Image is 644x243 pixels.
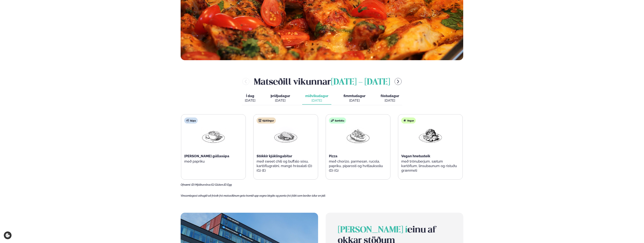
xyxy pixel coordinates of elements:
[186,119,189,122] img: soup.svg
[401,118,416,124] div: Vegan
[271,98,290,103] div: [DATE]
[329,154,337,158] span: Pizza
[329,159,387,173] p: með chorizo, parmesan, rucola, papriku, piparosti og hvítlauksolíu (D) (G)
[184,159,243,164] p: með papriku
[184,154,229,158] span: [PERSON_NAME] gúllasúpa
[343,98,365,103] div: [DATE]
[305,94,328,98] span: miðvikudagur
[181,194,326,197] span: Vinsamlegast athugið að frávik frá matseðlinum geta komið upp vegna birgða og panta frá fólki sem...
[257,118,276,124] div: Kjúklingur
[191,183,211,186] span: (D) Mjólkurvörur,
[381,94,399,98] span: föstudagur
[201,127,226,144] img: Soup.png
[257,154,292,158] span: Stökkir kjúklingabitar
[184,118,198,124] div: Súpa
[242,78,249,85] button: menu-btn-left
[224,183,232,186] span: (E) Egg
[181,183,191,186] span: Ofnæmi:
[418,127,443,144] img: Vegan.png
[338,226,407,234] span: [PERSON_NAME] í
[401,154,430,158] span: Vegan hnetusteik
[305,98,328,103] div: [DATE]
[4,231,12,239] a: Cookie settings
[403,119,406,122] img: Vegan.svg
[331,119,334,122] img: sandwich-new-16px.svg
[242,92,258,105] button: Í dag [DATE]
[268,92,293,105] button: þriðjudagur [DATE]
[331,78,390,86] span: [DATE] - [DATE]
[340,92,368,105] button: fimmtudagur [DATE]
[211,183,224,186] span: (G) Glúten,
[245,94,255,98] span: Í dag
[257,159,315,173] p: með sweet chili og buffalo sósu, kartöflugratíni, mangó hrásalati (D) (G) (E)
[343,94,365,98] span: fimmtudagur
[271,94,290,98] span: þriðjudagur
[302,92,331,105] button: miðvikudagur [DATE]
[401,159,460,173] p: með trönuberjum, sætum kartöflum, linsubaunum og ristuðu grænmeti
[329,118,346,124] div: Samloka
[254,75,390,88] h2: Matseðill vikunnar
[274,127,298,144] img: Chicken-breast.png
[378,92,402,105] button: föstudagur [DATE]
[245,98,255,103] div: [DATE]
[381,98,399,103] div: [DATE]
[346,127,370,144] img: Pizza-Bread.png
[258,119,262,122] img: chicken.svg
[395,78,402,85] button: menu-btn-right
